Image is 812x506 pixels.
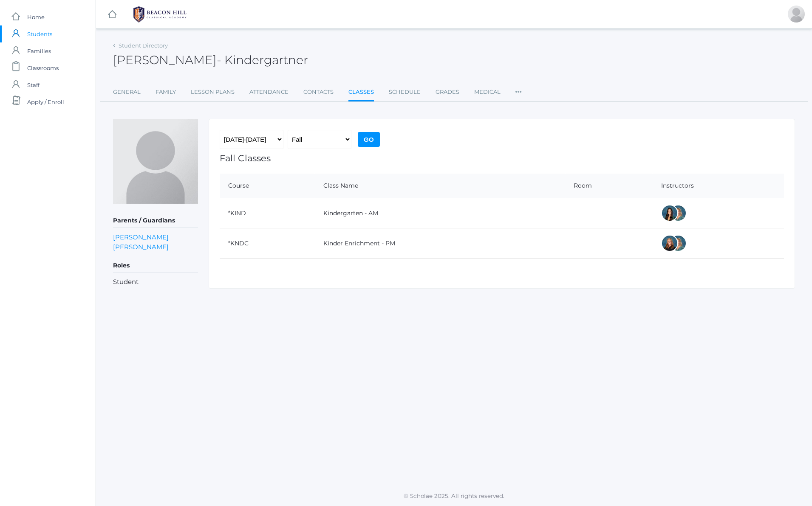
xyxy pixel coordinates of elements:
[315,174,565,198] th: Class Name
[389,84,421,101] a: Schedule
[474,84,501,101] a: Medical
[27,42,51,59] span: Families
[113,232,169,242] a: [PERSON_NAME]
[661,235,678,252] div: Nicole Dean
[113,84,141,101] a: General
[113,259,198,273] h5: Roles
[436,84,459,101] a: Grades
[113,214,198,228] h5: Parents / Guardians
[119,42,168,49] a: Student Directory
[113,242,169,252] a: [PERSON_NAME]
[96,492,812,500] p: © Scholae 2025. All rights reserved.
[217,53,308,67] span: - Kindergartner
[303,84,334,101] a: Contacts
[670,205,687,222] div: Maureen Doyle
[113,119,198,204] img: Maia Canan
[113,277,198,287] li: Student
[348,84,374,102] a: Classes
[27,8,45,25] span: Home
[27,93,64,110] span: Apply / Enroll
[661,205,678,222] div: Jordyn Dewey
[156,84,176,101] a: Family
[220,228,315,259] td: *KNDC
[220,153,784,163] h1: Fall Classes
[128,4,192,25] img: 1_BHCALogos-05.png
[249,84,289,101] a: Attendance
[653,174,784,198] th: Instructors
[27,25,52,42] span: Students
[565,174,653,198] th: Room
[191,84,235,101] a: Lesson Plans
[220,174,315,198] th: Course
[323,209,378,217] a: Kindergarten - AM
[27,76,40,93] span: Staff
[113,53,308,67] h2: [PERSON_NAME]
[220,198,315,228] td: *KIND
[323,239,395,247] a: Kinder Enrichment - PM
[358,132,380,147] input: Go
[788,6,805,22] div: Hallie Canan
[670,235,687,252] div: Maureen Doyle
[27,59,59,76] span: Classrooms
